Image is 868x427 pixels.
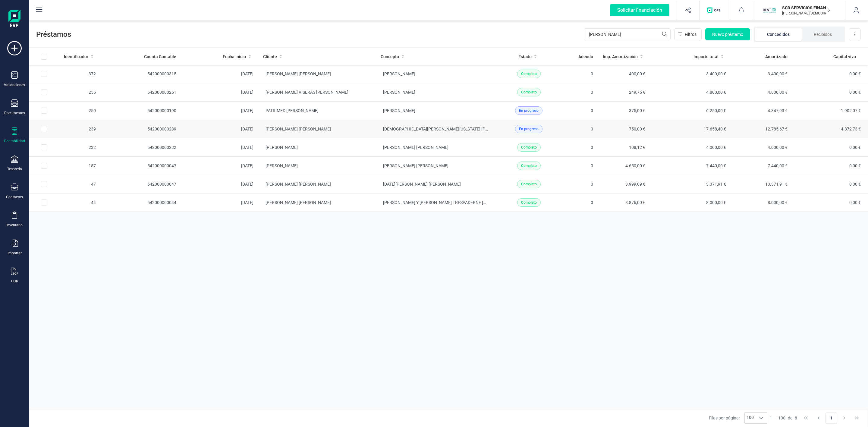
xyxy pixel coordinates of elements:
[731,102,792,120] td: 4.347,93 €
[770,415,797,421] div: -
[598,138,650,157] td: 108,12 €
[765,54,788,60] span: Amortizado
[223,54,246,60] span: Fecha inicio
[266,200,331,205] span: [PERSON_NAME] [PERSON_NAME]
[731,83,792,102] td: 4.800,00 €
[813,412,824,424] button: Previous Page
[181,175,259,193] td: [DATE]
[521,181,537,187] span: Completo
[59,157,101,175] td: 157
[578,54,593,60] span: Adeudo
[41,108,47,114] div: Row Selected 586cb07f-946e-4944-8794-54a403ac93ce
[11,279,18,284] div: OCR
[598,102,650,120] td: 375,00 €
[650,175,731,193] td: 13.371,91 €
[521,163,537,168] span: Completo
[101,102,181,120] td: 542000000190
[770,415,772,421] span: 1
[59,120,101,138] td: 239
[181,120,259,138] td: [DATE]
[144,54,176,60] span: Cuenta Contable
[59,175,101,193] td: 47
[41,126,47,132] div: Row Selected 1f217779-080f-445f-90d5-91ec108e456e
[36,30,584,39] span: Préstamos
[650,193,731,212] td: 8.000,00 €
[598,193,650,212] td: 3.876,00 €
[266,108,319,113] span: PATRIMED [PERSON_NAME]
[266,145,298,150] span: [PERSON_NAME]
[802,28,844,41] li: Recibidos
[598,157,650,175] td: 4.650,00 €
[731,65,792,83] td: 3.400,00 €
[565,138,598,157] td: 0
[565,83,598,102] td: 0
[101,83,181,102] td: 542000000251
[782,5,830,11] p: SCD SERVICIOS FINANCIEROS SL
[565,193,598,212] td: 0
[826,412,837,424] button: Page 1
[181,83,259,102] td: [DATE]
[788,415,792,421] span: de
[792,65,868,83] td: 0,00 €
[4,139,25,143] div: Contabilidad
[383,200,514,205] span: [PERSON_NAME] Y [PERSON_NAME] TRESPADERNE [PERSON_NAME]
[731,157,792,175] td: 7.440,00 €
[792,120,868,138] td: 4.872,73 €
[41,163,47,169] div: Row Selected d82edb4a-c3e6-4c9c-bc2c-c2ffb5419a5f
[565,157,598,175] td: 0
[565,120,598,138] td: 0
[8,10,20,29] img: Logo Finanedi
[760,1,838,20] button: SCSCD SERVICIOS FINANCIEROS SL[PERSON_NAME][DEMOGRAPHIC_DATA][DEMOGRAPHIC_DATA]
[792,102,868,120] td: 1.902,07 €
[263,54,277,60] span: Cliente
[851,412,863,424] button: Last Page
[674,28,702,40] button: Filtros
[603,1,677,20] button: Solicitar financiación
[792,193,868,212] td: 0,00 €
[731,193,792,212] td: 8.000,00 €
[693,54,719,60] span: Importe total
[521,89,537,95] span: Completo
[707,7,723,13] img: Logo de OPS
[101,138,181,157] td: 542000000232
[565,175,598,193] td: 0
[519,126,539,132] span: En progreso
[41,71,47,77] div: Row Selected be683af7-468a-4d0a-8394-c1010cf3606b
[6,223,23,228] div: Inventario
[59,193,101,212] td: 44
[603,54,638,60] span: Imp. Amortización
[383,90,415,95] span: [PERSON_NAME]
[266,90,348,95] span: [PERSON_NAME] VISERAS [PERSON_NAME]
[755,28,802,41] li: Concedidos
[610,4,669,16] div: Solicitar financiación
[584,28,671,40] input: Buscar...
[650,138,731,157] td: 4.000,00 €
[41,181,47,187] div: Row Selected 7fe2776c-46e7-456a-afd0-82b58aa2944f
[598,65,650,83] td: 400,00 €
[521,200,537,205] span: Completo
[383,108,415,113] span: [PERSON_NAME]
[381,54,399,60] span: Concepto
[59,65,101,83] td: 372
[521,71,537,77] span: Completo
[8,251,22,256] div: Importar
[703,1,726,20] button: Logo de OPS
[266,163,298,168] span: [PERSON_NAME]
[685,31,697,37] span: Filtros
[383,71,415,76] span: [PERSON_NAME]
[598,83,650,102] td: 249,75 €
[4,83,25,87] div: Validaciones
[650,65,731,83] td: 3.400,00 €
[181,157,259,175] td: [DATE]
[383,182,461,187] span: [DATE][PERSON_NAME] [PERSON_NAME]
[778,415,785,421] span: 100
[800,412,812,424] button: First Page
[731,138,792,157] td: 4.000,00 €
[598,175,650,193] td: 3.999,09 €
[519,108,539,113] span: En progreso
[101,120,181,138] td: 542000000239
[101,193,181,212] td: 542000000044
[731,120,792,138] td: 12.785,67 €
[383,127,583,131] span: [DEMOGRAPHIC_DATA][PERSON_NAME][US_STATE] [PERSON_NAME] [PERSON_NAME] Y [PERSON_NAME]
[650,120,731,138] td: 17.658,40 €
